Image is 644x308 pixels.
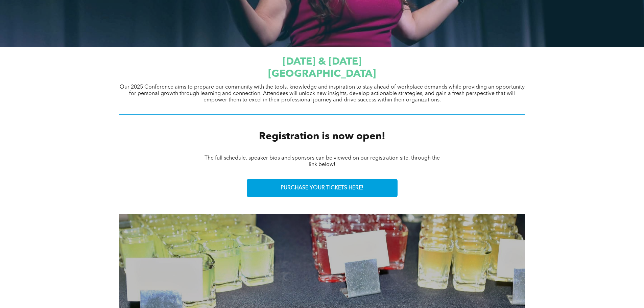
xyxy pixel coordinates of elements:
[268,69,376,79] span: [GEOGRAPHIC_DATA]
[259,132,385,142] span: Registration is now open!
[120,85,525,103] span: Our 2025 Conference aims to prepare our community with the tools, knowledge and inspiration to st...
[281,185,363,191] span: PURCHASE YOUR TICKETS HERE!
[283,57,361,67] span: [DATE] & [DATE]
[205,156,440,167] span: The full schedule, speaker bios and sponsors can be viewed on our registration site, through the ...
[247,179,398,197] a: PURCHASE YOUR TICKETS HERE!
